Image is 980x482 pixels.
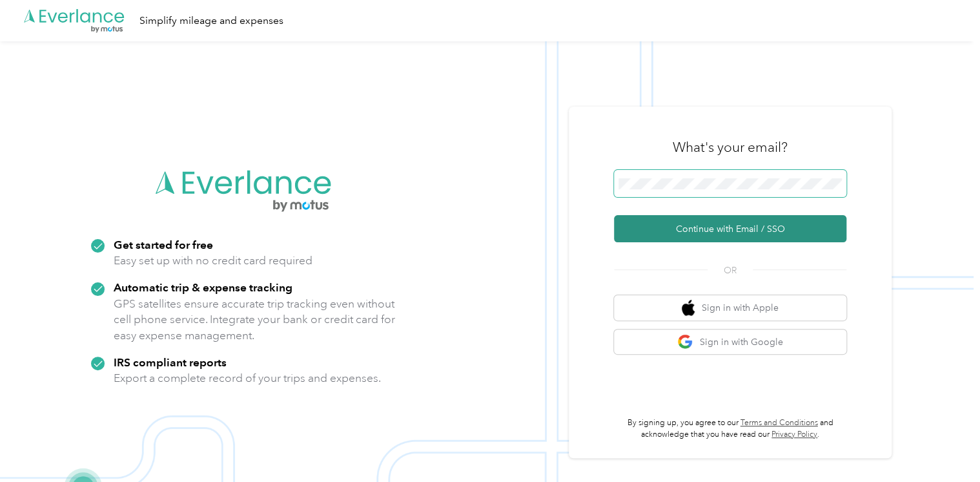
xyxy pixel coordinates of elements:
img: apple logo [682,300,695,316]
strong: Get started for free [114,238,213,251]
div: Simplify mileage and expenses [139,13,283,29]
p: Easy set up with no credit card required [114,253,312,269]
a: Terms and Conditions [740,418,818,428]
a: Privacy Policy [771,430,817,439]
h3: What's your email? [673,138,788,156]
strong: Automatic trip & expense tracking [114,280,292,294]
p: GPS satellites ensure accurate trip tracking even without cell phone service. Integrate your bank... [114,296,396,344]
p: By signing up, you agree to our and acknowledge that you have read our . [614,417,846,440]
button: apple logoSign in with Apple [614,295,846,320]
span: OR [708,264,753,277]
button: Continue with Email / SSO [614,215,846,242]
img: google logo [677,334,693,350]
strong: IRS compliant reports [114,355,227,369]
p: Export a complete record of your trips and expenses. [114,370,381,386]
button: google logoSign in with Google [614,330,846,355]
